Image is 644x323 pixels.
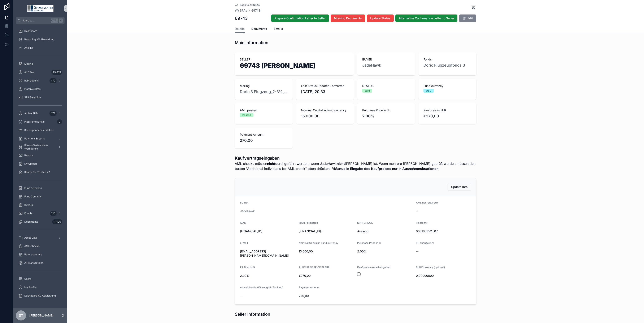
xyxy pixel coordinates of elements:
a: bulk actions472 [16,77,65,84]
span: IBAN CHECK [357,221,373,224]
span: AML Checks [24,244,39,248]
div: 472 [49,78,57,83]
span: JadeHawk [362,62,381,68]
span: Nominal Capital in Fund currency [301,108,349,112]
span: 2.00% [240,274,295,278]
span: -- [240,294,243,298]
a: Documents [251,25,267,33]
a: AML Checks [16,242,65,250]
span: Inkorrekte IBANs [24,120,44,123]
span: My Profile [24,286,36,289]
span: Asset Data [24,236,37,239]
div: 210 [50,211,57,216]
span: BUYER [362,57,410,62]
span: [DATE] 20:33 [301,89,349,95]
span: IBAN [240,221,246,224]
span: [FINANCIAL_ID] [240,229,295,233]
a: Reports [16,152,65,159]
span: PP change in % [416,241,435,244]
img: App logo [27,5,53,12]
span: AML passed [240,108,288,112]
span: Bank accounts [24,253,42,256]
div: scrollable content [13,24,67,305]
span: IBAN Formatted [299,221,318,224]
h1: Seller information [235,311,270,317]
span: All Transactions [24,261,43,265]
a: Blanko Serienbriefe (Verkäufer) [16,143,65,151]
span: Ready For Trustee V2 [24,171,50,174]
a: All SPAs45.669 [16,68,65,76]
span: Payment Amount [240,133,288,137]
span: Ctrl [51,18,58,23]
span: Buyers [24,203,33,207]
span: 15.000,00 [301,113,349,119]
span: ST [19,313,23,318]
span: Dashboard KV Abwicklung [24,294,56,297]
span: Kaufpreis manuell eingeben [357,266,390,269]
span: 69743 [251,8,260,13]
a: JadeHawk [240,209,255,213]
span: Telefonnr [416,221,427,224]
a: Anleihe [16,44,65,52]
span: SPAs [240,8,247,13]
span: Users [24,277,31,281]
span: Nominal Capital in Fund currency [299,241,338,244]
button: Update Status [367,14,394,22]
h1: 69743 [235,15,248,21]
span: SPA Selection [24,96,41,99]
span: Ausland [357,229,413,233]
a: Inkorrekte IBANs0 [16,118,65,126]
span: bulk actions [24,79,39,82]
a: Reporting KV Abwicklung [16,36,65,43]
span: 2.00% [357,249,413,253]
div: Passed [242,113,251,117]
div: 0 [57,119,62,124]
span: Doric Flugzeugfonds 3 [423,62,465,68]
div: paid [365,89,370,93]
a: SPAs [235,8,247,13]
div: 45.669 [51,70,62,75]
span: Payment Exports [24,137,45,140]
span: Dashboard [24,29,37,33]
span: PURCHASE PRICE IN EUR [299,266,330,269]
span: AML not required? [416,201,438,204]
a: Fund Selection [16,184,65,192]
a: KV Upload [16,160,65,168]
span: Reports [24,154,34,157]
a: Inactive SPAs [16,85,65,93]
a: Asset Data [16,234,65,242]
div: 11.426 [52,219,62,224]
a: Buyers [16,201,65,209]
span: Kaufpreis in EUR [423,108,471,112]
a: Active SPAs472 [16,110,65,117]
span: Active SPAs [24,112,39,115]
span: Doric 3 Flugzeug_2-3%_09.24 [240,89,288,95]
a: Dashboard [16,27,65,35]
a: My Profile [16,284,65,291]
span: E-Mail [240,241,248,244]
a: Users [16,275,65,283]
a: Fund Contacts [16,193,65,200]
a: Dashboard KV Abwicklung [16,292,65,299]
h1: 69743 [PERSON_NAME] [240,62,349,70]
h1: Kaufvertragseingaben [235,155,476,161]
span: STATUS [362,84,410,88]
a: Back to All SPAs [235,3,260,7]
div: USD [426,89,431,93]
span: €270,00 [299,274,354,278]
button: Edit [459,14,476,22]
span: Mailing [24,62,33,66]
p: [PERSON_NAME] [29,313,53,318]
span: Prepare Confirmation Letter to Seller [275,16,326,20]
span: K [59,19,62,22]
span: -- [416,209,418,213]
span: Reporting KV Abwicklung [24,38,54,41]
span: Inactive SPAs [24,87,40,91]
a: Mailing [16,60,65,68]
span: AML checks müssen durchgeführt werden, wenn JadeHawk [PERSON_NAME] ist. Wenn mehrere [PERSON_NAME... [235,161,476,171]
span: 15.000,00 [299,249,354,253]
a: Ready For Trustee V2 [16,168,65,176]
span: €270,00 [423,113,471,119]
strong: nicht [337,161,345,166]
a: Details [235,25,245,33]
